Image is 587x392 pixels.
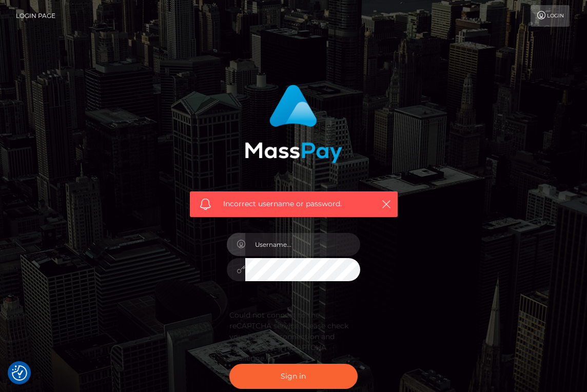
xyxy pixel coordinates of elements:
button: Consent Preferences [12,365,27,381]
a: Login [531,5,570,27]
a: Login Page [16,5,55,27]
span: Incorrect username or password. [223,199,369,209]
img: Revisit consent button [12,365,27,381]
div: Could not connect to the reCAPTCHA service. Please check your internet connection and reload to g... [229,310,358,364]
img: MassPay Login [245,85,342,163]
input: Username... [245,233,360,256]
button: Sign in [229,364,358,389]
